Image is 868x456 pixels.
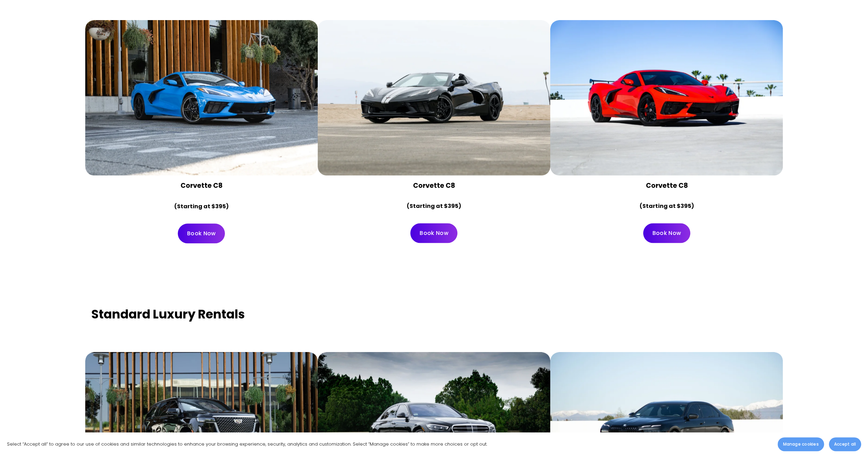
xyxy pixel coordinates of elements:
[174,202,229,210] strong: (Starting at $395)
[783,441,818,447] span: Manage cookies
[181,181,222,190] strong: Corvette C8
[410,223,457,243] a: Book Now
[407,202,461,210] strong: (Starting at $395)
[639,202,694,210] strong: (Starting at $395)
[91,306,245,323] strong: Standard Luxury Rentals
[7,440,487,448] p: Select “Accept all” to agree to our use of cookies and similar technologies to enhance your brows...
[646,181,687,190] strong: Corvette C8
[778,437,824,451] button: Manage cookies
[643,223,690,243] a: Book Now
[829,437,861,451] button: Accept all
[834,441,856,447] span: Accept all
[413,181,455,190] strong: Corvette C8
[178,223,225,243] a: Book Now
[318,20,550,175] button: Sport Cars For Rent in Los Angeles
